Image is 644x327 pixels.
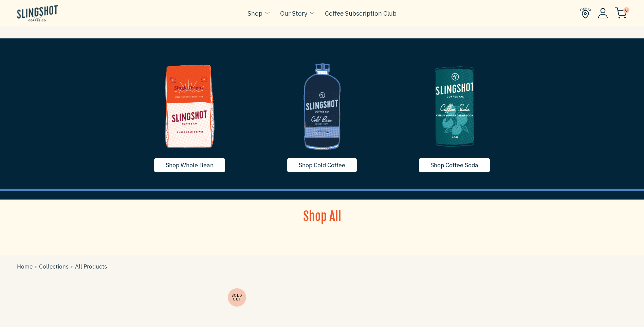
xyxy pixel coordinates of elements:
[598,8,608,18] img: Account
[129,55,251,157] img: whole-bean-1635790255739_1200x.png
[17,262,107,271] div: All Products
[35,262,39,271] span: ›
[623,7,629,13] span: 0
[615,9,627,17] a: 0
[325,8,397,18] a: Coffee Subscription Club
[166,161,214,169] span: Shop Whole Bean
[259,208,385,225] h1: Shop All
[580,7,591,19] img: Find Us
[247,8,262,18] a: Shop
[280,8,307,18] a: Our Story
[17,262,35,271] a: Home
[39,262,71,271] a: Collections
[71,262,75,271] span: ›
[430,161,478,169] span: Shop Coffee Soda
[393,55,516,157] img: image-5-1635790255718_1200x.png
[261,55,383,157] img: coldcoffee-1635629668715_1200x.png
[615,7,627,19] img: cart
[299,161,345,169] span: Shop Cold Coffee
